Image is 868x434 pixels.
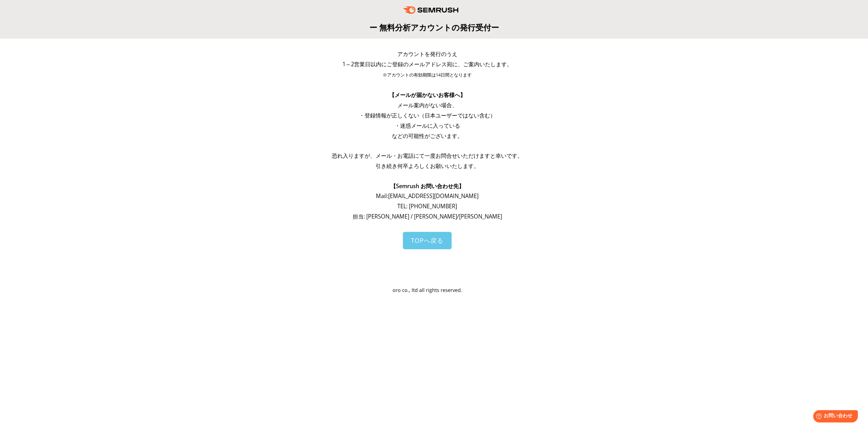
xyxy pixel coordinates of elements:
[807,407,860,426] iframe: Help widget launcher
[353,213,502,220] span: 担当: [PERSON_NAME] / [PERSON_NAME]/[PERSON_NAME]
[369,22,499,33] span: ー 無料分析アカウントの発行受付ー
[383,72,472,78] span: ※アカウントの有効期限は14日間となります
[403,232,452,249] a: TOPへ戻る
[395,122,460,129] span: ・迷惑メールに入っている
[342,60,512,68] span: 1～2営業日以内にご登録のメールアドレス宛に、ご案内いたします。
[389,91,466,99] span: 【メールが届かないお客様へ】
[393,287,462,293] span: oro co., ltd all rights reserved.
[332,152,523,159] span: 恐れ入りますが、メール・お電話にて一度お問合せいただけますと幸いです。
[391,182,464,190] span: 【Semrush お問い合わせ先】
[411,236,443,244] span: TOPへ戻る
[397,50,457,58] span: アカウントを発行のうえ
[397,101,457,109] span: メール案内がない場合、
[359,112,496,119] span: ・登録情報が正しくない（日本ユーザーではない含む）
[376,192,479,200] span: Mail: [EMAIL_ADDRESS][DOMAIN_NAME]
[376,162,479,170] span: 引き続き何卒よろしくお願いいたします。
[392,132,463,140] span: などの可能性がございます。
[397,202,457,210] span: TEL: [PHONE_NUMBER]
